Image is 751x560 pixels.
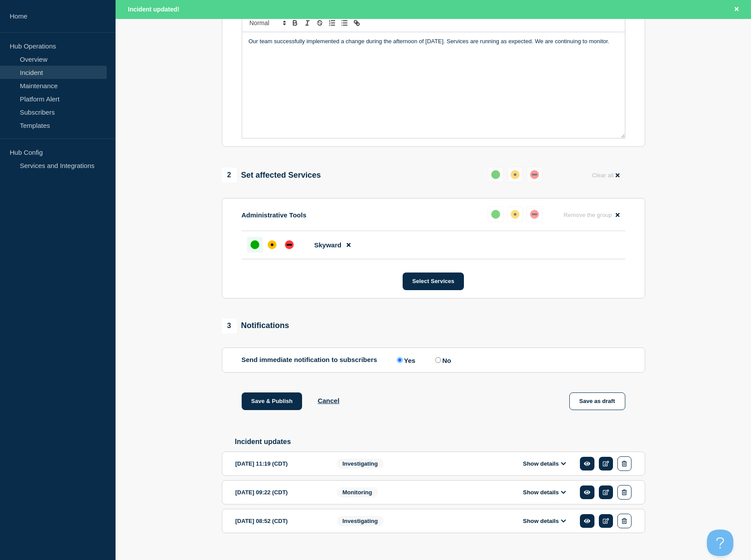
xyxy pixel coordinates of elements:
span: 3 [222,318,237,333]
div: down [285,240,294,249]
button: Show details [520,517,569,525]
button: Toggle strikethrough text [314,18,326,28]
span: Investigating [337,516,384,526]
button: Toggle ordered list [326,18,338,28]
iframe: Help Scout Beacon - Open [707,530,733,556]
div: up [491,170,500,179]
div: Set affected Services [222,168,321,183]
div: [DATE] 09:22 (CDT) [235,485,324,500]
button: Toggle bold text [289,18,301,28]
button: up [488,206,504,222]
h2: Incident updates [235,438,645,446]
button: Save & Publish [242,392,303,410]
span: 2 [222,168,237,183]
button: up [488,167,504,183]
button: Remove the group [558,206,625,224]
span: Font size [246,18,289,28]
div: Notifications [222,318,289,333]
div: up [250,240,259,249]
span: Remove the group [564,212,612,218]
span: Monitoring [337,487,378,497]
div: affected [511,170,519,179]
div: up [491,210,500,219]
button: Show details [520,460,569,467]
div: [DATE] 11:19 (CDT) [235,456,324,471]
button: Toggle bulleted list [338,18,351,28]
button: Cancel [318,397,339,404]
button: Save as draft [569,392,625,410]
button: down [527,206,542,222]
div: Send immediate notification to subscribers [242,356,625,364]
label: Yes [395,356,415,364]
button: affected [507,167,523,183]
button: Select Services [403,273,464,290]
span: Incident updated! [128,6,179,13]
div: Message [242,32,625,138]
label: No [433,356,451,364]
div: [DATE] 08:52 (CDT) [235,514,324,528]
div: down [530,170,539,179]
span: Skyward [314,241,342,249]
input: Yes [397,357,403,363]
button: down [527,167,542,183]
button: Close banner [731,4,742,15]
button: Show details [520,489,569,496]
p: Send immediate notification to subscribers [242,356,377,364]
div: affected [511,210,519,219]
p: Our team successfully implemented a change during the afternoon of [DATE]. Services are running a... [249,37,618,45]
div: affected [268,240,276,249]
button: Toggle link [351,18,363,28]
button: affected [507,206,523,222]
input: No [435,357,441,363]
span: Investigating [337,459,384,469]
div: down [530,210,539,219]
p: Administrative Tools [242,211,306,219]
button: Toggle italic text [301,18,314,28]
button: Clear all [587,167,625,184]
